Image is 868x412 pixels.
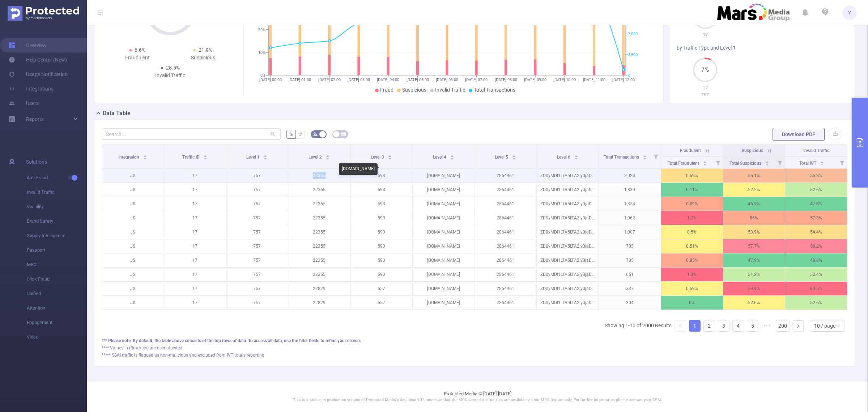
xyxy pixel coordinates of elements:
[143,154,147,158] div: Sort
[723,268,785,281] p: 51.2%
[713,157,723,168] i: Filter menu
[747,320,758,332] li: 5
[661,253,723,267] p: 0.85%
[775,157,785,168] i: Filter menu
[388,154,392,156] i: icon: caret-up
[413,239,475,253] p: [DOMAIN_NAME]
[309,155,323,160] span: Level 2
[723,239,785,253] p: 57.7%
[289,131,293,137] span: %
[27,330,87,344] span: Video
[723,225,785,239] p: 53.9%
[350,268,412,281] p: 593
[703,160,707,164] div: Sort
[341,132,346,136] i: icon: table
[820,160,824,162] i: icon: caret-up
[599,197,661,211] p: 1,354
[102,183,164,197] p: JS
[450,157,454,159] i: icon: caret-down
[612,77,635,82] tspan: [DATE] 12:00
[628,32,638,37] tspan: 7,000
[371,155,385,160] span: Level 3
[820,160,824,164] div: Sort
[785,282,847,295] p: 60.5%
[776,320,790,332] li: 200
[143,157,147,159] i: icon: caret-down
[246,155,261,160] span: Level 1
[380,87,393,93] span: Fraud
[258,28,265,32] tspan: 20%
[350,296,412,310] p: 557
[26,155,47,169] span: Solutions
[182,155,201,160] span: Traffic ID
[402,87,426,93] span: Suspicious
[785,296,847,310] p: 52.6%
[27,199,87,214] span: Visibility
[785,211,847,225] p: 57.3%
[313,132,318,136] i: icon: bg-colors
[703,160,707,162] i: icon: caret-up
[661,183,723,197] p: 0.11%
[263,154,268,158] div: Sort
[27,228,87,243] span: Supply Intelligence
[599,253,661,267] p: 705
[350,169,412,182] p: 593
[325,154,330,158] div: Sort
[226,183,288,197] p: 757
[704,320,715,331] a: 2
[102,296,164,310] p: JS
[537,211,599,225] p: ZD0yMDI1LTA5LTA2Iy0jaD01Iy0jcj0yMjM1NSMtI2M9VFIjLSN2PUFwcCMtI3M9MjYjLSNkbXU9TmVmaXMrWWVtZWsrVGFya...
[693,67,718,73] span: 7%
[785,253,847,267] p: 48.8%
[689,320,700,331] a: 1
[288,197,350,211] p: 22355
[742,148,763,153] span: Suspicious
[102,128,281,140] input: Search...
[288,183,350,197] p: 22355
[102,282,164,295] p: JS
[288,239,350,253] p: 22355
[848,5,851,20] span: Y
[475,211,537,225] p: 2864461
[87,381,868,412] footer: Protected Media © [DATE]-[DATE]
[785,169,847,182] p: 55.8%
[164,239,226,253] p: 17
[599,211,661,225] p: 1,062
[436,77,458,82] tspan: [DATE] 06:00
[260,73,265,78] tspan: 0%
[537,253,599,267] p: ZD0yMDI1LTA5LTA2Iy0jaD02Iy0jcj0yMjM1NSMtI2M9VFIjLSN2PUFwcCMtI3M9MjYjLSNkbXU9TmVmaXMrWWVtZWsrVGFya...
[102,352,847,358] div: ***** SSAI traffic is flagged as non-malicious and excluded from IVT totals reporting
[259,77,282,82] tspan: [DATE] 00:00
[226,197,288,211] p: 757
[226,211,288,225] p: 757
[9,67,68,81] a: Usage Notification
[537,169,599,182] p: ZD0yMDI1LTA5LTA2Iy0jaD0xMSMtI3I9MjIzNTUjLSNjPVRSIy0jdj1BcHAjLSNzPTI2Iy0jZG11PU5lZmlzK1llbWVrK1Rhc...
[435,87,465,93] span: Invalid Traffic
[599,169,661,182] p: 2,023
[26,116,44,122] span: Reports
[661,239,723,253] p: 0.51%
[413,183,475,197] p: [DOMAIN_NAME]
[164,169,226,182] p: 17
[729,161,762,166] span: Total Suspicious
[350,225,412,239] p: 593
[102,211,164,225] p: JS
[288,225,350,239] p: 22355
[9,38,47,52] a: Overview
[836,324,840,329] i: icon: down
[773,128,825,141] button: Download PDF
[102,225,164,239] p: JS
[288,253,350,267] p: 22355
[785,197,847,211] p: 47.8%
[413,282,475,295] p: [DOMAIN_NAME]
[512,154,516,158] div: Sort
[475,268,537,281] p: 2864461
[537,239,599,253] p: ZD0yMDI1LTA5LTA2Iy0jaD00Iy0jcj0yMjM1NSMtI2M9VFIjLSN2PUFwcCMtI3M9MjYjLSNkbXU9TmVmaXMrWWVtZWsrVGFya...
[785,225,847,239] p: 54.4%
[574,154,578,156] i: icon: caret-up
[678,324,682,328] i: icon: left
[475,296,537,310] p: 2864461
[599,225,661,239] p: 1,007
[27,301,87,315] span: Attention
[264,154,268,156] i: icon: caret-up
